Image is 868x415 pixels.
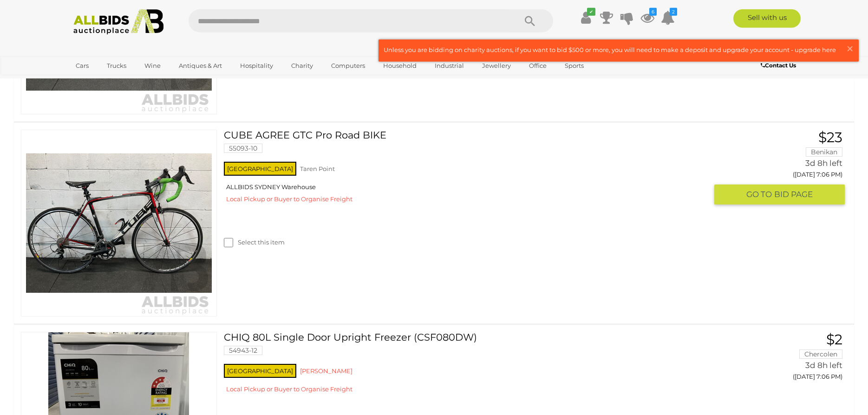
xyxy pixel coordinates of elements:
[670,8,677,16] i: 2
[476,58,517,73] a: Jewellery
[523,58,553,73] a: Office
[101,58,132,73] a: Trucks
[579,9,593,26] a: ✔
[507,9,553,33] button: Search
[818,129,842,146] span: $23
[761,62,796,69] b: Contact Us
[70,73,148,89] a: [GEOGRAPHIC_DATA]
[649,8,657,16] i: 6
[761,60,798,71] a: Contact Us
[138,58,167,73] a: Wine
[224,238,285,247] label: Select this item
[68,9,169,35] img: Allbids.com.au
[231,332,707,362] a: CHIQ 80L Single Door Upright Freezer (CSF080DW) 54943-12
[721,130,845,205] a: $23 Benikan 3d 8h left ([DATE] 7:06 PM) GO TOBID PAGE
[846,40,854,58] span: ×
[70,58,95,73] a: Cars
[746,189,774,200] span: GO TO
[774,189,813,200] span: BID PAGE
[661,9,675,26] a: 2
[377,58,423,73] a: Household
[26,130,212,316] img: 55093-10a.jpeg
[587,8,595,16] i: ✔
[173,58,228,73] a: Antiques & Art
[559,58,590,73] a: Sports
[285,58,319,73] a: Charity
[714,184,845,204] button: GO TOBID PAGE
[826,331,842,348] span: $2
[721,332,845,386] a: $2 Chercolen 3d 8h left ([DATE] 7:06 PM)
[325,58,371,73] a: Computers
[429,58,470,73] a: Industrial
[640,9,654,26] a: 6
[234,58,279,73] a: Hospitality
[733,9,801,28] a: Sell with us
[231,130,707,160] a: CUBE AGREE GTC Pro Road BIKE 55093-10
